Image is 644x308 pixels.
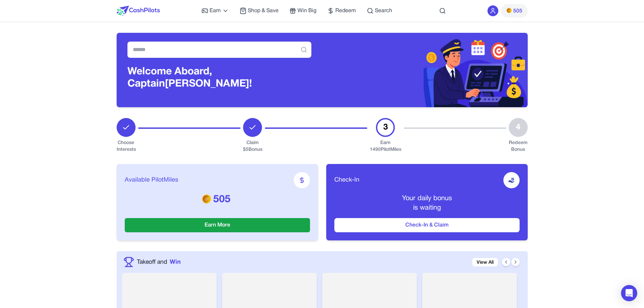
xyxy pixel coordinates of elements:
[170,258,181,266] span: Win
[125,194,310,206] p: 505
[201,7,229,15] a: Earn
[509,118,528,137] div: 4
[137,258,167,266] span: Takeoff and
[375,7,392,15] span: Search
[334,194,520,203] p: Your daily bonus
[413,205,441,211] span: is waiting
[202,194,211,204] img: PMs
[506,8,512,13] img: PMs
[210,7,221,15] span: Earn
[117,140,136,153] div: Choose Interests
[322,33,528,107] img: Header decoration
[125,175,178,185] span: Available PilotMiles
[125,218,310,232] button: Earn More
[513,7,522,15] span: 505
[248,7,279,15] span: Shop & Save
[370,140,401,153] div: Earn 1490 PilotMiles
[327,7,356,15] a: Redeem
[376,118,395,137] div: 3
[509,140,528,153] div: Redeem Bonus
[334,218,520,232] button: Check-In & Claim
[621,285,637,301] div: Open Intercom Messenger
[508,177,515,184] img: receive-dollar
[137,258,181,266] a: Takeoff andWin
[335,7,356,15] span: Redeem
[334,175,359,185] span: Check-In
[243,140,262,153] div: Claim $ 5 Bonus
[472,258,498,266] a: View All
[117,6,160,16] img: CashPilots Logo
[501,4,528,18] button: PMs505
[297,7,316,15] span: Win Big
[289,7,316,15] a: Win Big
[367,7,392,15] a: Search
[127,66,311,90] h3: Welcome Aboard, Captain [PERSON_NAME]!
[240,7,279,15] a: Shop & Save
